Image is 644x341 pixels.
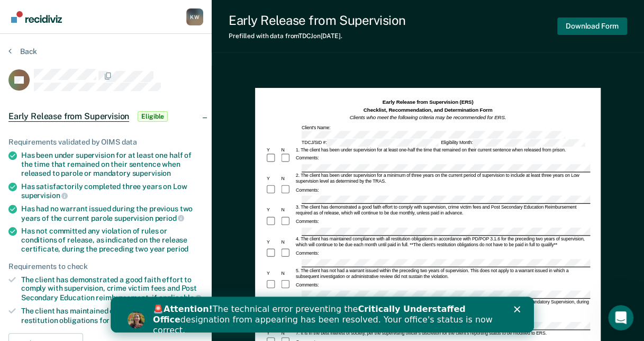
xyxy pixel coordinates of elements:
[265,208,279,213] div: Y
[229,13,406,28] div: Early Release from Supervision
[294,173,589,185] div: 2. The client has been under supervision for a minimum of three years on the current period of su...
[186,8,203,25] div: K W
[42,7,355,28] b: Critically Understaffed Office
[608,305,633,330] iframe: Intercom live chat
[294,156,320,161] div: Comments:
[294,236,589,248] div: 4. The client has maintained compliance with all restitution obligations in accordance with PD/PO...
[21,275,203,302] div: The client has demonstrated a good faith effort to comply with supervision, crime victim fees and...
[557,17,627,35] button: Download Form
[21,191,68,200] span: supervision
[132,169,171,177] span: supervision
[8,111,129,122] span: Early Release from Supervision
[111,297,534,333] iframe: Intercom live chat banner
[280,239,294,245] div: N
[294,219,320,225] div: Comments:
[440,139,586,146] div: Eligibility Month:
[294,331,589,337] div: 7. It is in the best interest of society, per the supervising officer's discretion for the client...
[265,239,279,245] div: Y
[21,307,203,325] div: The client has maintained compliance with all restitution obligations for the preceding two
[300,125,589,138] div: Client's Name:
[155,214,184,222] span: period
[280,271,294,276] div: N
[294,268,589,280] div: 5. The client has not had a warrant issued within the preceding two years of supervision. This do...
[265,271,279,276] div: Y
[265,176,279,182] div: Y
[294,187,320,193] div: Comments:
[159,293,202,302] span: applicable
[42,7,389,39] div: 🚨 The technical error preventing the designation from appearing has been resolved. Your office's ...
[294,204,589,216] div: 3. The client has demonstrated a good faith effort to comply with supervision, crime victim fees ...
[280,147,294,153] div: N
[363,107,492,113] strong: Checklist, Recommendation, and Determination Form
[167,245,188,253] span: period
[21,227,203,253] div: Has not committed any violation of rules or conditions of release, as indicated on the release ce...
[8,262,203,271] div: Requirements to check
[280,331,294,337] div: N
[294,147,589,153] div: 1. The client has been under supervision for at least one-half the time that remained on their cu...
[403,10,414,16] div: Close
[53,7,102,17] b: Attention!
[294,299,589,311] div: 6. The client has not committed any violation of rules or conditions of release as indicated on t...
[21,151,203,177] div: Has been under supervision for at least one half of the time that remained on their sentence when...
[138,111,168,122] span: Eligible
[280,176,294,182] div: N
[265,147,279,153] div: Y
[294,282,320,288] div: Comments:
[300,139,439,146] div: TDCJ/SID #:
[21,204,203,222] div: Has had no warrant issued during the previous two years of the current parole supervision
[21,182,203,200] div: Has satisfactorily completed three years on Low
[265,331,279,337] div: Y
[186,8,203,25] button: Profile dropdown button
[229,32,406,40] div: Prefilled with data from TDCJ on [DATE] .
[11,11,62,23] img: Recidiviz
[280,208,294,213] div: N
[294,250,320,256] div: Comments:
[382,99,473,105] strong: Early Release from Supervision (ERS)
[8,138,203,147] div: Requirements validated by OIMS data
[349,115,506,121] em: Clients who meet the following criteria may be recommended for ERS.
[8,47,37,56] button: Back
